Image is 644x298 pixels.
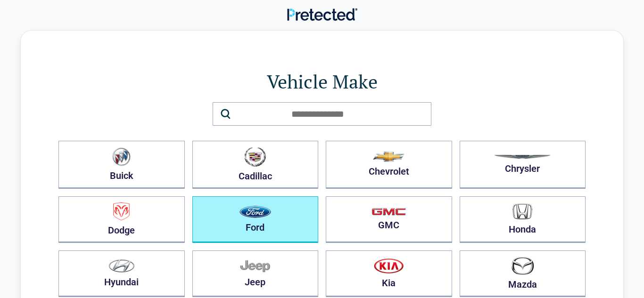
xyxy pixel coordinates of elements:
button: Honda [460,196,586,243]
button: Chrysler [460,141,586,189]
button: Hyundai [58,250,185,297]
button: Chevrolet [326,141,452,189]
button: Cadillac [192,141,319,189]
h1: Vehicle Make [58,68,586,95]
button: GMC [326,196,452,243]
button: Dodge [58,196,185,243]
button: Kia [326,250,452,297]
button: Mazda [460,250,586,297]
button: Ford [192,196,319,243]
button: Buick [58,141,185,189]
button: Jeep [192,250,319,297]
